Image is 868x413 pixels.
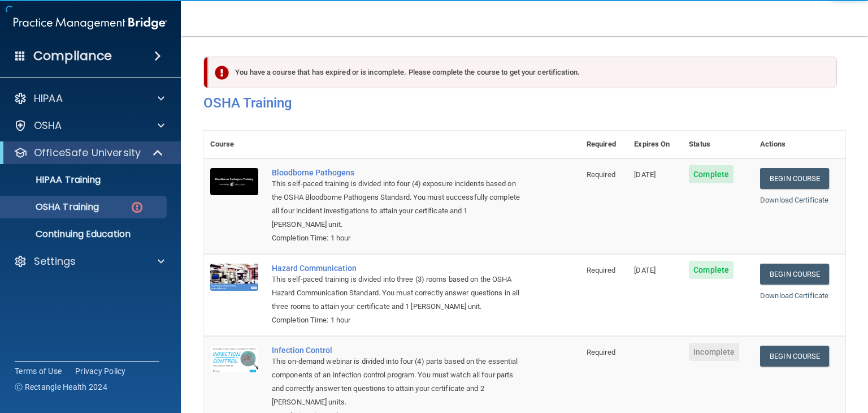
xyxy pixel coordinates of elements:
th: Expires On [627,131,682,158]
p: HIPAA Training [7,174,101,186]
a: Begin Course [760,346,829,367]
a: HIPAA [14,92,164,105]
th: Required [580,131,627,158]
span: Ⓒ Rectangle Health 2024 [15,381,107,393]
div: Completion Time: 1 hour [272,313,523,327]
p: OfficeSafe University [34,146,141,160]
img: PMB logo [14,12,167,35]
a: Download Certificate [760,291,828,300]
a: Privacy Policy [75,365,126,377]
a: Begin Course [760,168,829,189]
span: Complete [689,261,734,279]
th: Actions [753,131,845,158]
a: Begin Course [760,264,829,285]
div: This self-paced training is divided into three (3) rooms based on the OSHA Hazard Communication S... [272,273,523,313]
span: Incomplete [689,343,739,361]
img: danger-circle.6113f641.png [130,200,144,214]
th: Status [682,131,753,158]
span: Complete [689,165,734,183]
span: Required [587,348,615,356]
a: Hazard Communication [272,264,523,273]
p: Continuing Education [7,229,162,240]
div: This on-demand webinar is divided into four (4) parts based on the essential components of an inf... [272,355,523,409]
p: OSHA Training [7,201,99,213]
a: Settings [14,255,164,268]
span: Required [587,170,615,179]
div: This self-paced training is divided into four (4) exposure incidents based on the OSHA Bloodborne... [272,177,523,231]
div: You have a course that has expired or is incomplete. Please complete the course to get your certi... [208,57,837,88]
th: Course [203,131,265,158]
p: HIPAA [34,92,63,105]
a: OSHA [14,119,164,132]
a: Terms of Use [15,365,62,377]
a: Download Certificate [760,196,828,204]
img: exclamation-circle-solid-danger.72ef9ffc.png [215,66,229,80]
span: [DATE] [634,266,656,274]
span: [DATE] [634,170,656,179]
a: OfficeSafe University [14,146,164,160]
a: Infection Control [272,346,523,355]
span: Required [587,266,615,274]
p: Settings [34,255,76,268]
p: OSHA [34,119,62,132]
h4: Compliance [33,48,112,64]
a: Bloodborne Pathogens [272,168,523,177]
div: Completion Time: 1 hour [272,231,523,245]
h4: OSHA Training [203,95,845,111]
